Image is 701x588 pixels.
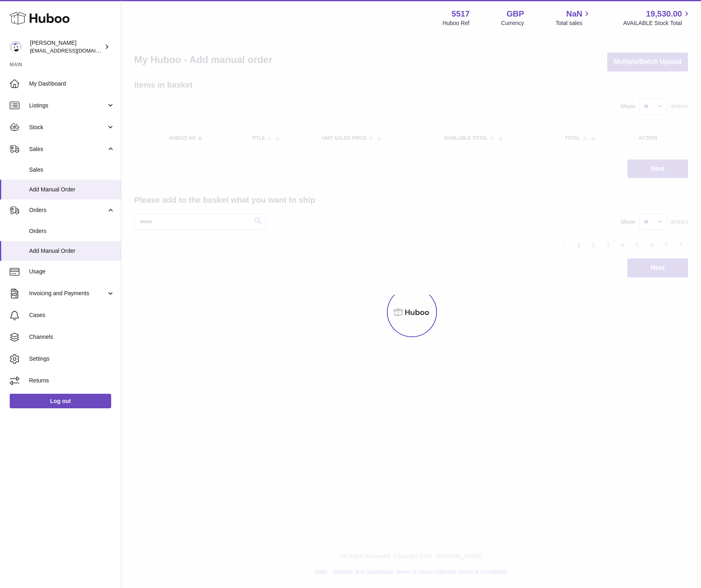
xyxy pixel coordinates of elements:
span: Stock [29,124,106,131]
strong: GBP [507,8,524,19]
span: Listings [29,102,106,109]
span: Usage [29,268,115,275]
span: 19,530.00 [646,8,682,19]
img: alessiavanzwolle@hotmail.com [10,41,22,53]
a: NaN Total sales [555,8,591,27]
div: Currency [501,19,524,27]
span: Add Manual Order [29,186,115,193]
span: Returns [29,377,115,384]
span: NaN [566,8,582,19]
strong: 5517 [452,8,470,19]
a: 19,530.00 AVAILABLE Stock Total [623,8,691,27]
span: Orders [29,227,115,235]
span: AVAILABLE Stock Total [623,19,691,27]
div: Huboo Ref [443,19,470,27]
a: Log out [10,394,111,408]
div: [PERSON_NAME] [30,39,103,55]
span: Channels [29,333,115,341]
span: [EMAIL_ADDRESS][DOMAIN_NAME] [30,47,119,54]
span: Orders [29,206,106,214]
span: Add Manual Order [29,247,115,255]
span: Total sales [555,19,591,27]
span: My Dashboard [29,80,115,88]
span: Settings [29,355,115,363]
span: Cases [29,311,115,319]
span: Sales [29,145,106,153]
span: Invoicing and Payments [29,290,106,297]
span: Sales [29,166,115,174]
